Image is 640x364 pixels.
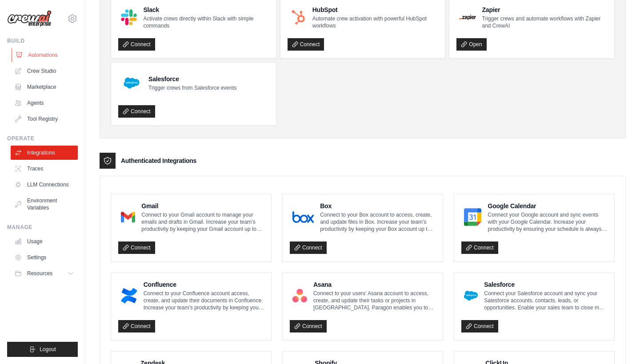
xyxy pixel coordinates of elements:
[11,64,78,78] a: Crew Studio
[118,105,155,118] a: Connect
[118,241,155,254] a: Connect
[320,202,436,210] h4: Box
[461,241,498,254] a: Connect
[312,5,438,14] h4: HubSpot
[121,208,135,226] img: Gmail Logo
[464,208,481,226] img: Google Calendar Logo
[456,38,486,51] a: Open
[484,290,607,311] p: Connect your Salesforce account and sync your Salesforce accounts, contacts, leads, or opportunit...
[144,280,264,289] h4: Confluence
[118,38,155,51] a: Connect
[12,48,79,62] a: Automations
[11,194,78,215] a: Environment Variables
[11,178,78,192] a: LLM Connections
[148,75,236,83] h4: Salesforce
[7,342,78,357] button: Logout
[7,224,78,231] div: Manage
[290,320,327,332] a: Connect
[464,287,478,305] img: Salesforce Logo
[40,346,56,353] span: Logout
[121,9,137,25] img: Slack Logo
[11,146,78,160] a: Integrations
[118,320,155,332] a: Connect
[292,208,314,226] img: Box Logo
[313,280,436,289] h4: Asana
[143,15,268,29] p: Activate crews directly within Slack with simple commands
[11,96,78,110] a: Agents
[148,84,236,91] p: Trigger crews from Salesforce events
[121,72,142,94] img: Salesforce Logo
[7,135,78,142] div: Operate
[141,211,264,233] p: Connect to your Gmail account to manage your emails and drafts in Gmail. Increase your team’s pro...
[482,15,607,29] p: Trigger crews and automate workflows with Zapier and CrewAI
[141,202,264,210] h4: Gmail
[11,80,78,94] a: Marketplace
[144,290,264,311] p: Connect to your Confluence account access, create, and update their documents in Confluence. Incr...
[596,321,640,364] iframe: Chat Widget
[461,320,498,332] a: Connect
[312,15,438,29] p: Automate crew activation with powerful HubSpot workflows
[11,250,78,265] a: Settings
[488,202,607,210] h4: Google Calendar
[7,10,52,27] img: Logo
[11,162,78,176] a: Traces
[7,37,78,44] div: Build
[482,5,607,14] h4: Zapier
[313,290,436,311] p: Connect to your users’ Asana account to access, create, and update their tasks or projects in [GE...
[459,15,476,20] img: Zapier Logo
[143,5,268,14] h4: Slack
[292,287,307,305] img: Asana Logo
[11,266,78,281] button: Resources
[11,234,78,249] a: Usage
[290,241,327,254] a: Connect
[320,211,436,233] p: Connect to your Box account to access, create, and update files in Box. Increase your team’s prod...
[11,112,78,126] a: Tool Registry
[121,156,196,165] h3: Authenticated Integrations
[488,211,607,233] p: Connect your Google account and sync events with your Google Calendar. Increase your productivity...
[27,270,52,277] span: Resources
[288,38,324,51] a: Connect
[290,9,306,25] img: HubSpot Logo
[121,287,137,305] img: Confluence Logo
[484,280,607,289] h4: Salesforce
